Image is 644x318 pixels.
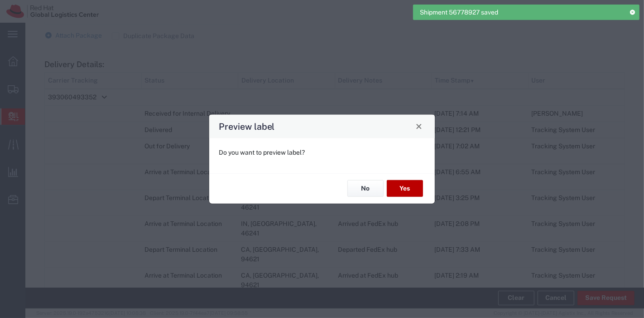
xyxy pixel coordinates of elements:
span: Shipment 56778927 saved [420,8,498,17]
p: Do you want to preview label? [219,147,425,157]
h4: Preview label [219,120,275,133]
button: Yes [387,180,423,197]
button: Close [413,120,425,132]
button: No [347,180,384,197]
